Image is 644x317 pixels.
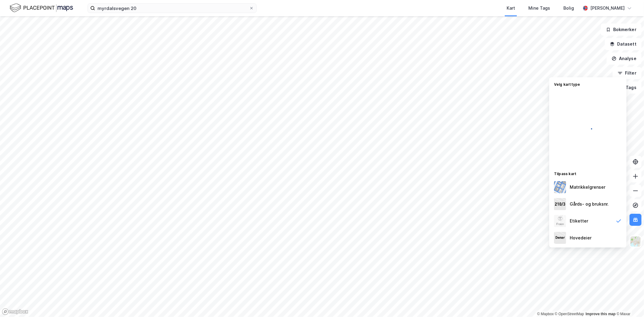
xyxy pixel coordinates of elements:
div: Velg karttype [549,78,626,89]
img: logo.f888ab2527a4732fd821a326f86c7f29.svg [10,3,73,13]
div: Hovedeier [570,234,591,242]
div: Kart [507,5,515,12]
div: Mine Tags [528,5,550,12]
div: Matrikkelgrenser [570,184,605,191]
img: cadastreBorders.cfe08de4b5ddd52a10de.jpeg [554,181,566,193]
div: Etiketter [570,217,588,225]
img: cadastreKeys.547ab17ec502f5a4ef2b.jpeg [554,198,566,210]
img: majorOwner.b5e170eddb5c04bfeeff.jpeg [554,232,566,244]
div: [PERSON_NAME] [590,5,625,12]
input: Søk på adresse, matrikkel, gårdeiere, leietakere eller personer [95,4,249,13]
div: Gårds- og bruksnr. [570,200,609,208]
img: Z [554,215,566,227]
div: Kontrollprogram for chat [614,288,644,317]
img: spinner.a6d8c91a73a9ac5275cf975e30b51cfb.svg [583,89,593,168]
div: Bolig [563,5,574,12]
div: Tilpass kart [549,168,626,179]
iframe: Chat Widget [614,288,644,317]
